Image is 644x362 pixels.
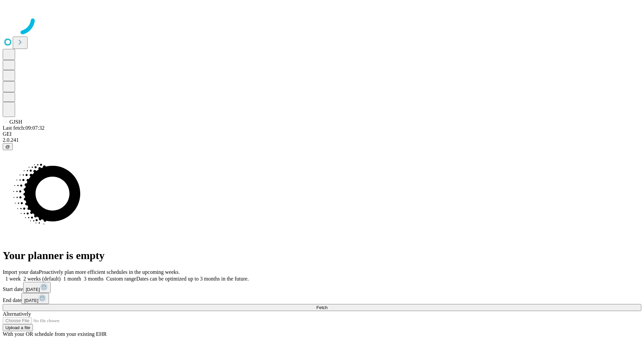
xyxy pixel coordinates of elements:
[63,276,81,282] span: 1 month
[3,249,641,262] h1: Your planner is empty
[3,137,641,143] div: 2.0.241
[3,269,39,275] span: Import your data
[3,143,13,150] button: @
[106,276,136,282] span: Custom range
[39,269,180,275] span: Proactively plan more efficient schedules in the upcoming weeks.
[3,293,641,304] div: End date
[3,304,641,311] button: Fetch
[23,276,61,282] span: 2 weeks (default)
[21,293,49,304] button: [DATE]
[26,287,40,292] span: [DATE]
[23,282,51,293] button: [DATE]
[3,282,641,293] div: Start date
[9,119,22,125] span: GJSH
[5,144,10,149] span: @
[3,125,45,131] span: Last fetch: 09:07:32
[316,305,327,310] span: Fetch
[84,276,104,282] span: 3 months
[3,311,31,317] span: Alternatively
[136,276,249,282] span: Dates can be optimized up to 3 months in the future.
[24,298,38,303] span: [DATE]
[3,324,33,331] button: Upload a file
[3,331,107,337] span: With your OR schedule from your existing EHR
[5,276,21,282] span: 1 week
[3,131,641,137] div: GEI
